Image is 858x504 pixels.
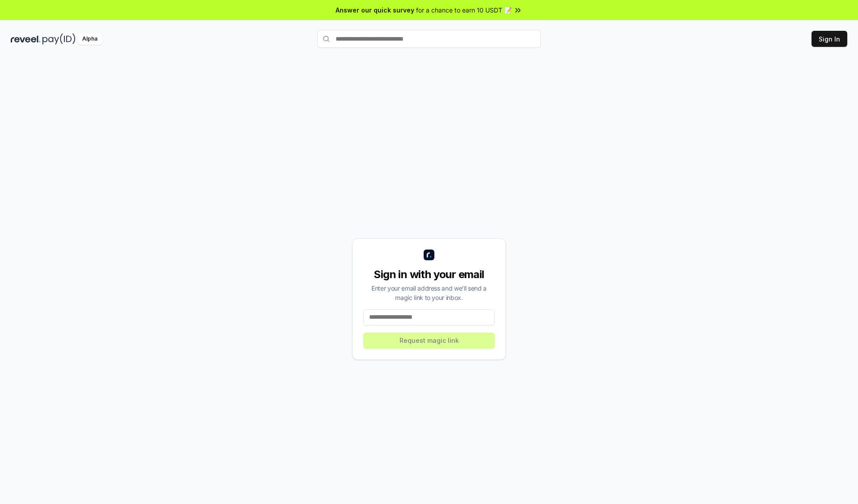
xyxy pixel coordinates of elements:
span: Answer our quick survey [336,5,414,15]
img: reveel_dark [11,33,41,45]
img: pay_id [42,33,76,45]
div: Sign in with your email [363,267,495,282]
div: Alpha [77,33,102,45]
div: Enter your email address and we’ll send a magic link to your inbox. [363,283,495,302]
button: Sign In [812,31,847,47]
img: logo_small [424,250,434,260]
span: for a chance to earn 10 USDT 📝 [416,5,512,15]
